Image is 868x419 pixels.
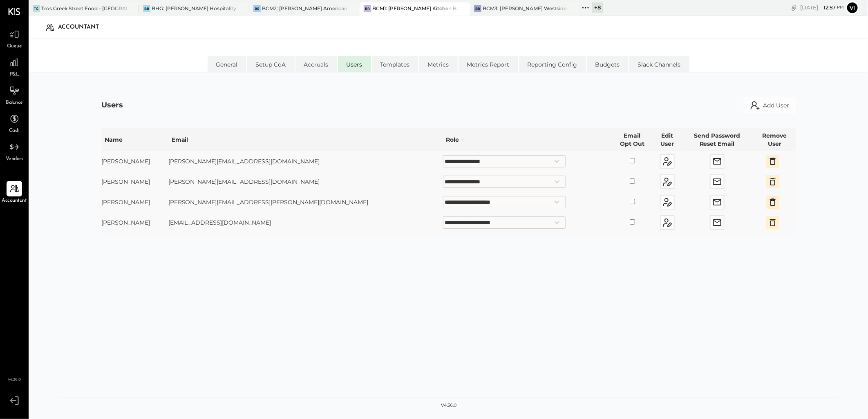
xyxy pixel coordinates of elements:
li: Slack Channels [629,56,689,72]
li: Reporting Config [519,56,586,72]
div: BCM2: [PERSON_NAME] American Cooking [262,5,347,12]
div: [DATE] [800,4,844,11]
li: Setup CoA [247,56,295,72]
div: v 4.36.0 [441,402,456,409]
div: Tros Greek Street Food - [GEOGRAPHIC_DATA] [41,5,127,12]
th: Role [443,128,611,151]
div: BCM3: [PERSON_NAME] Westside Grill [483,5,568,12]
a: Vendors [0,139,28,163]
div: Users [101,100,123,111]
td: [PERSON_NAME][EMAIL_ADDRESS][DOMAIN_NAME] [168,172,443,192]
li: Templates [372,56,418,72]
li: Metrics Report [459,56,518,72]
div: Accountant [58,21,107,34]
td: [PERSON_NAME] [101,172,168,192]
span: Vendors [6,156,23,163]
div: BR [364,5,371,12]
td: [PERSON_NAME][EMAIL_ADDRESS][DOMAIN_NAME] [168,151,443,172]
button: Add User [744,97,796,114]
th: Send Password Reset Email [681,128,753,151]
div: BB [143,5,150,12]
td: [PERSON_NAME] [101,151,168,172]
span: Accountant [2,197,27,205]
span: Balance [6,99,23,107]
span: Queue [7,43,22,50]
a: Queue [0,27,28,50]
li: Accruals [295,56,337,72]
td: [PERSON_NAME][EMAIL_ADDRESS][PERSON_NAME][DOMAIN_NAME] [168,192,443,212]
th: Edit User [653,128,681,151]
div: TG [33,5,40,12]
a: Balance [0,83,28,107]
th: Remove User [753,128,796,151]
a: Accountant [0,181,28,205]
li: Budgets [587,56,629,72]
div: BCM1: [PERSON_NAME] Kitchen Bar Market [372,5,458,12]
div: BS [253,5,261,12]
li: Metrics [419,56,458,72]
div: copy link [790,3,798,12]
a: Cash [0,111,28,135]
th: Name [101,128,168,151]
li: Users [338,56,371,72]
div: + 8 [592,2,603,13]
td: [PERSON_NAME] [101,212,168,233]
button: Vi [846,1,859,14]
li: General [208,56,246,72]
th: Email Opt Out [611,128,653,151]
div: BHG: [PERSON_NAME] Hospitality Group, LLC [152,5,237,12]
a: P&L [0,55,28,78]
td: [EMAIL_ADDRESS][DOMAIN_NAME] [168,212,443,233]
span: P&L [10,71,19,78]
span: Cash [9,127,20,135]
th: Email [168,128,443,151]
div: BR [474,5,481,12]
td: [PERSON_NAME] [101,192,168,212]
